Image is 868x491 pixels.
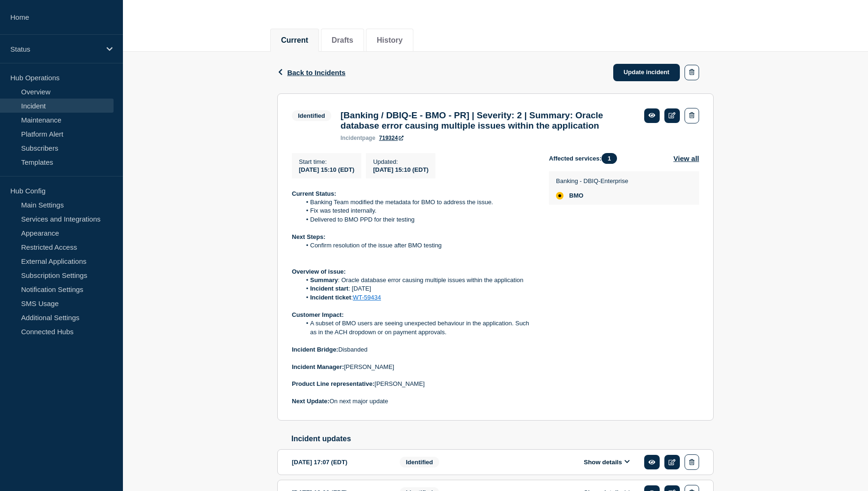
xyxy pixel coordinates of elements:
[292,268,346,275] strong: Overview of issue:
[377,36,403,45] button: History
[301,276,534,284] li: : Oracle database error causing multiple issues within the application
[301,198,534,207] li: Banking Team modified the metadata for BMO to address the issue.
[310,285,349,292] strong: Incident start
[292,233,326,240] strong: Next Steps:
[292,363,534,371] p: [PERSON_NAME]
[581,458,632,466] button: Show details
[287,69,345,77] span: Back to Incidents
[301,207,534,215] li: Fix was tested internally.
[301,215,534,224] li: Delivered to BMO PPD for their testing
[292,380,534,388] p: [PERSON_NAME]
[400,457,439,468] span: Identified
[292,380,374,387] strong: Product Line representative:
[10,45,100,53] p: Status
[341,110,635,131] h3: [Banking / DBIQ-E - BMO - PR] | Severity: 2 | Summary: Oracle database error causing multiple iss...
[310,276,338,284] strong: Summary
[602,153,617,164] span: 1
[556,192,563,199] div: affected
[292,363,344,370] strong: Incident Manager:
[292,345,534,354] p: Disbanded
[310,294,351,301] strong: Incident ticket
[332,36,353,45] button: Drafts
[281,36,308,45] button: Current
[292,398,329,405] strong: Next Update:
[299,158,354,165] p: Start time :
[292,190,336,197] strong: Current Status:
[292,110,331,121] span: Identified
[373,158,428,165] p: Updated :
[291,435,714,443] h2: Incident updates
[292,346,338,353] strong: Incident Bridge:
[613,64,680,81] a: Update incident
[341,135,375,141] p: page
[569,192,583,199] span: BMO
[301,241,534,250] li: Confirm resolution of the issue after BMO testing
[549,153,622,164] span: Affected services:
[299,166,354,173] span: [DATE] 15:10 (EDT)
[341,135,362,141] span: incident
[292,454,386,470] div: [DATE] 17:07 (EDT)
[673,153,699,164] button: View all
[353,294,381,301] a: WT-59434
[301,319,534,337] li: A subset of BMO users are seeing unexpected behaviour in the application. Such as in the ACH drop...
[277,69,345,77] button: Back to Incidents
[373,165,428,173] div: [DATE] 15:10 (EDT)
[301,293,534,302] li: :
[292,311,344,318] strong: Customer Impact:
[379,135,404,141] a: 719324
[292,397,534,406] p: On next major update
[301,284,534,293] li: : [DATE]
[556,177,628,184] p: Banking - DBIQ-Enterprise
